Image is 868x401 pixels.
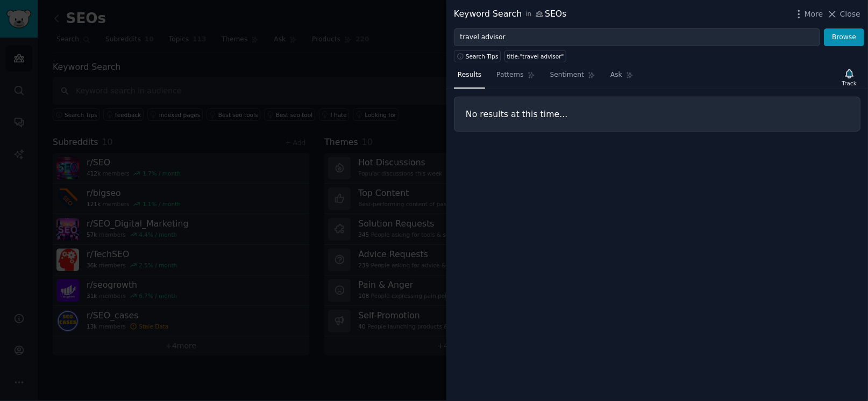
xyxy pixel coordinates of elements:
h3: No results at this time... [466,108,849,120]
span: More [805,9,823,20]
div: Track [842,79,857,87]
span: Results [458,70,481,80]
button: Track [838,66,860,89]
a: title:"travel advisor" [504,50,566,62]
button: Search Tips [454,50,501,62]
span: Search Tips [466,53,499,60]
button: Browse [824,28,864,47]
button: Close [827,9,860,20]
a: Sentiment [546,67,599,89]
button: More [793,9,823,20]
input: Try a keyword related to your business [454,28,820,47]
span: Patterns [496,70,523,80]
span: Ask [610,70,622,80]
span: Close [840,9,860,20]
a: Results [454,67,485,89]
span: in [525,10,531,19]
div: Keyword Search SEOs [454,8,567,21]
a: Patterns [493,67,538,89]
span: Sentiment [550,70,584,80]
div: title:"travel advisor" [507,53,564,60]
a: Ask [607,67,637,89]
